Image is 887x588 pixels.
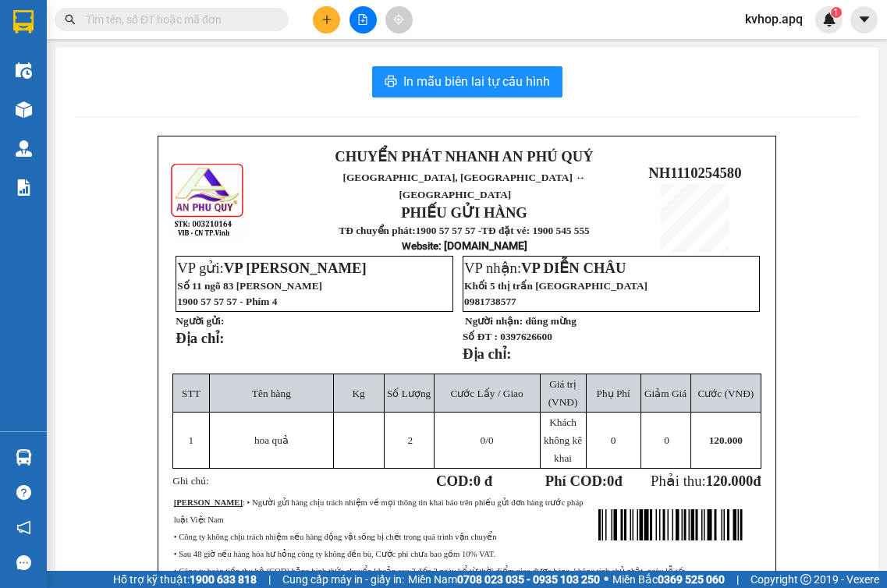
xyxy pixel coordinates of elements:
[521,260,626,276] span: VP DIỄN CHÂU
[174,498,584,524] span: : • Người gửi hàng chịu trách nhiệm về mọi thông tin khai báo trên phiếu gửi đơn hàng trước pháp ...
[857,12,871,27] span: caret-down
[282,571,404,588] span: Cung cấp máy in - giấy in:
[339,225,415,236] strong: TĐ chuyển phát:
[252,388,291,399] span: Tên hàng
[822,12,836,27] img: icon-new-feature
[16,101,32,118] img: warehouse-icon
[313,6,340,34] button: plus
[174,533,497,541] span: • Công ty không chịu trách nhiệm nếu hàng động vật sống bị chết trong quá trình vận chuyển
[385,75,397,90] span: printer
[190,573,257,586] strong: 1900 633 818
[13,10,34,34] img: logo-vxr
[321,14,332,25] span: plus
[16,449,32,466] img: warehouse-icon
[464,296,516,307] span: 0981738577
[831,7,842,18] sup: 1
[800,574,811,585] span: copyright
[612,571,725,588] span: Miền Bắc
[464,260,626,276] span: VP nhận:
[174,498,243,507] strong: [PERSON_NAME]
[648,165,741,181] span: NH1110254580
[436,473,492,489] strong: COD:
[182,388,200,399] span: STT
[465,315,523,327] strong: Người nhận:
[372,66,562,97] button: printerIn mẫu biên lai tự cấu hình
[474,473,492,489] span: 0 đ
[254,434,289,446] span: hoa quả
[607,473,614,489] span: 0
[753,473,761,489] span: đ
[16,555,31,570] span: message
[463,331,498,342] strong: Số ĐT :
[403,72,550,91] span: In mẫu biên lai tự cấu hình
[224,260,367,276] span: VP [PERSON_NAME]
[611,434,616,446] span: 0
[177,280,322,292] span: Số 11 ngõ 83 [PERSON_NAME]
[16,140,32,157] img: warehouse-icon
[189,434,194,446] span: 1
[349,6,377,34] button: file-add
[664,434,669,446] span: 0
[268,571,271,588] span: |
[481,225,590,236] strong: TĐ đặt vé: 1900 545 555
[86,11,270,28] input: Tìm tên, số ĐT hoặc mã đơn
[500,331,552,342] span: 0397626600
[387,388,431,399] span: Số Lượng
[16,520,31,535] span: notification
[177,296,277,307] span: 1900 57 57 57 - Phím 4
[651,473,761,489] span: Phải thu:
[450,388,523,399] span: Cước Lấy / Giao
[481,434,486,446] span: 0
[850,6,878,34] button: caret-down
[658,573,725,586] strong: 0369 525 060
[644,388,687,399] span: Giảm Giá
[16,179,32,196] img: solution-icon
[16,62,32,79] img: warehouse-icon
[408,571,600,588] span: Miền Nam
[385,6,413,34] button: aim
[464,280,648,292] span: Khối 5 thị trấn [GEOGRAPHIC_DATA]
[481,434,494,446] span: /0
[352,388,364,399] span: Kg
[463,345,511,362] strong: Địa chỉ:
[113,571,257,588] span: Hỗ trợ kỹ thuật:
[16,485,31,500] span: question-circle
[177,260,366,276] span: VP gửi:
[407,434,413,446] span: 2
[706,473,754,489] span: 120.000
[545,473,623,489] strong: Phí COD: đ
[357,14,368,25] span: file-add
[174,550,495,558] span: • Sau 48 giờ nếu hàng hóa hư hỏng công ty không đền bù, Cước phí chưa bao gồm 10% VAT.
[169,161,247,239] img: logo
[176,315,224,327] strong: Người gửi:
[544,416,582,464] span: Khách không kê khai
[401,204,527,221] strong: PHIẾU GỬI HÀNG
[548,378,578,408] span: Giá trị (VNĐ)
[342,172,585,200] span: [GEOGRAPHIC_DATA], [GEOGRAPHIC_DATA] ↔ [GEOGRAPHIC_DATA]
[736,571,739,588] span: |
[733,9,815,29] span: kvhop.apq
[393,14,404,25] span: aim
[335,148,593,165] strong: CHUYỂN PHÁT NHANH AN PHÚ QUÝ
[402,240,438,252] span: Website
[709,434,743,446] span: 120.000
[697,388,754,399] span: Cước (VNĐ)
[596,388,630,399] span: Phụ Phí
[174,567,687,576] span: • Công ty hoàn tiền thu hộ (COD) bằng hình thức chuyển khoản sau 2 đến 3 ngày kể từ thời điểm gia...
[176,330,224,346] strong: Địa chỉ:
[604,576,608,583] span: ⚪️
[65,14,76,25] span: search
[172,475,208,487] span: Ghi chú:
[457,573,600,586] strong: 0708 023 035 - 0935 103 250
[416,225,481,236] strong: 1900 57 57 57 -
[402,239,527,252] strong: : [DOMAIN_NAME]
[833,7,839,18] span: 1
[525,315,576,327] span: dũng mừng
